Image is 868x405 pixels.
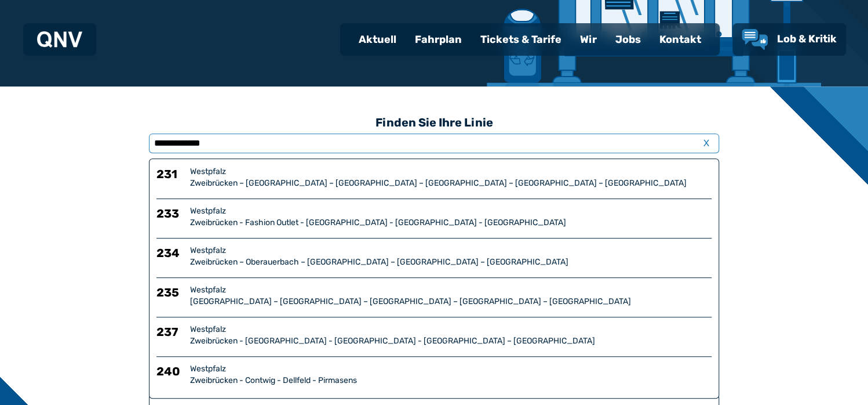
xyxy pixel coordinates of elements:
[606,24,650,55] a: Jobs
[375,115,493,129] font: Finden Sie Ihre Linie
[471,24,571,55] a: Tickets & Tarife
[480,33,561,46] font: Tickets & Tarife
[580,33,597,46] font: Wir
[190,336,595,346] font: Zweibrücken - [GEOGRAPHIC_DATA] - [GEOGRAPHIC_DATA] - [GEOGRAPHIC_DATA] – [GEOGRAPHIC_DATA]
[156,167,177,181] font: 231
[156,246,180,260] font: 234
[190,257,568,267] font: Zweibrücken – Oberauerbach – [GEOGRAPHIC_DATA] – [GEOGRAPHIC_DATA] – [GEOGRAPHIC_DATA]
[156,364,180,378] font: 240
[650,24,710,55] a: Kontakt
[190,324,226,334] font: Westpfalz
[190,364,226,374] font: Westpfalz
[37,28,82,51] a: QNV-Logo
[659,33,701,46] font: Kontakt
[190,375,357,385] font: Zweibrücken - Contwig - Dellfeld - Pirmasens
[37,31,82,48] img: QNV-Logo
[190,245,226,255] font: Westpfalz
[703,138,709,149] font: X
[359,33,396,46] font: Aktuell
[742,29,837,50] a: Lob & Kritik
[190,296,631,306] font: [GEOGRAPHIC_DATA] – [GEOGRAPHIC_DATA] – [GEOGRAPHIC_DATA] – [GEOGRAPHIC_DATA] – [GEOGRAPHIC_DATA]
[190,167,226,176] font: Westpfalz
[156,285,179,299] font: 235
[349,24,406,55] a: Aktuell
[190,218,566,227] font: Zweibrücken - Fashion Outlet - [GEOGRAPHIC_DATA] - [GEOGRAPHIC_DATA] - [GEOGRAPHIC_DATA]
[190,178,687,188] font: Zweibrücken – [GEOGRAPHIC_DATA] – [GEOGRAPHIC_DATA] – [GEOGRAPHIC_DATA] – [GEOGRAPHIC_DATA] – [GE...
[615,33,641,46] font: Jobs
[415,33,462,46] font: Fahrplan
[190,206,226,216] font: Westpfalz
[156,325,178,339] font: 237
[406,24,471,55] a: Fahrplan
[156,207,179,220] font: 233
[571,24,606,55] a: Wir
[777,32,837,45] font: Lob & Kritik
[190,285,226,295] font: Westpfalz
